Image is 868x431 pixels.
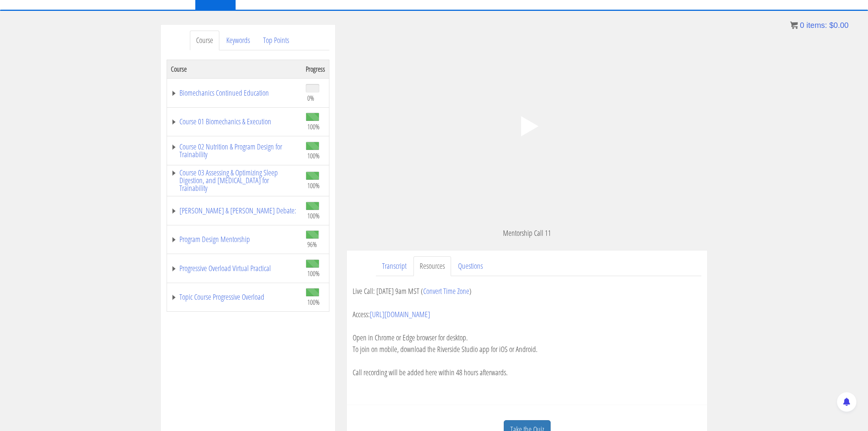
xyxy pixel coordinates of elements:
span: 100% [307,122,320,131]
bdi: 0.00 [829,21,849,29]
a: Resources [413,256,451,276]
th: Course [167,60,302,78]
span: 100% [307,298,320,306]
span: 100% [307,151,320,160]
a: 0 items: $0.00 [790,21,849,29]
a: Transcript [376,256,413,276]
a: Progressive Overload Virtual Practical [171,264,298,272]
a: Top Points [257,31,295,50]
span: 100% [307,269,320,278]
p: Open in Chrome or Edge browser for desktop. To join on mobile, download the Riverside Studio app ... [353,332,701,355]
a: Course 01 Biomechanics & Execution [171,118,298,125]
a: Biomechanics Continued Education [171,89,298,97]
p: Access: [353,309,701,320]
a: Questions [452,256,489,276]
a: Program Design Mentorship [171,235,298,243]
span: 0 [800,21,804,29]
p: Mentorship Call 11 [347,227,707,239]
a: Course [190,31,219,50]
span: $ [829,21,834,29]
p: Live Call: [DATE] 9am MST ( ) [353,285,701,297]
span: 100% [307,181,320,190]
th: Progress [302,60,329,78]
span: items: [806,21,827,29]
a: Convert Time Zone [423,286,469,296]
span: 100% [307,211,320,220]
a: Course 02 Nutrition & Program Design for Trainability [171,143,298,158]
span: 0% [307,94,314,102]
span: 96% [307,240,317,249]
a: Course 03 Assessing & Optimizing Sleep Digestion, and [MEDICAL_DATA] for Trainability [171,169,298,192]
a: Keywords [220,31,256,50]
a: Topic Course Progressive Overload [171,293,298,301]
p: Call recording will be added here within 48 hours afterwards. [353,367,701,378]
img: icon11.png [790,21,798,29]
a: [PERSON_NAME] & [PERSON_NAME] Debate: [171,207,298,215]
a: [URL][DOMAIN_NAME] [370,309,430,319]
